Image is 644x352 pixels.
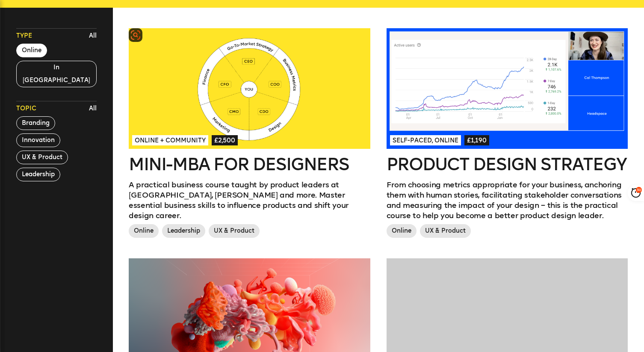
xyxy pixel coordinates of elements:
[387,28,628,241] a: Self-paced, Online£1,190Product Design StrategyFrom choosing metrics appropriate for your busines...
[129,180,370,221] p: A practical business course taught by product leaders at [GEOGRAPHIC_DATA], [PERSON_NAME] and mor...
[390,135,461,145] span: Self-paced, Online
[132,135,208,145] span: Online + Community
[129,28,370,241] a: Online + Community£2,500Mini-MBA for DesignersA practical business course taught by product leade...
[129,156,370,173] h2: Mini-MBA for Designers
[16,133,60,147] button: Innovation
[16,44,47,57] button: Online
[16,32,32,40] span: Type
[16,104,36,113] span: Topic
[387,180,628,221] p: From choosing metrics appropriate for your business, anchoring them with human stories, facilitat...
[162,224,205,238] span: Leadership
[212,135,238,145] span: £2,500
[209,224,260,238] span: UX & Product
[16,61,97,87] button: In [GEOGRAPHIC_DATA]
[87,30,99,42] button: All
[387,224,417,238] span: Online
[130,30,141,40] img: svg+xml,%3Csvg%20xmlns%3D%22http%3A%2F%2Fwww.w3.org%2F2000%2Fsvg%22%20width%3D%2224%22%20height%3...
[420,224,471,238] span: UX & Product
[16,116,55,130] button: Branding
[16,168,60,181] button: Leadership
[464,135,489,145] span: £1,190
[387,156,628,173] h2: Product Design Strategy
[87,102,99,115] button: All
[16,151,68,164] button: UX & Product
[129,224,159,238] span: Online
